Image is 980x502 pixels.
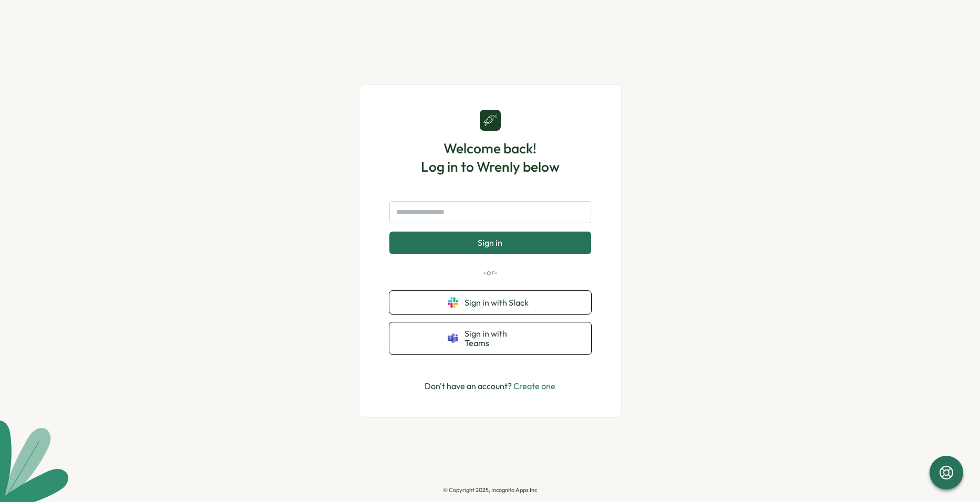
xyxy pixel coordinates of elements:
[389,291,591,314] button: Sign in with Slack
[389,322,591,354] button: Sign in with Teams
[465,329,533,348] span: Sign in with Teams
[389,267,591,278] p: -or-
[443,487,537,494] p: © Copyright 2025, Incognito Apps Inc
[421,139,560,176] h1: Welcome back! Log in to Wrenly below
[389,232,591,254] button: Sign in
[425,380,555,393] p: Don't have an account?
[513,381,555,391] a: Create one
[465,298,533,307] span: Sign in with Slack
[478,238,502,247] span: Sign in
